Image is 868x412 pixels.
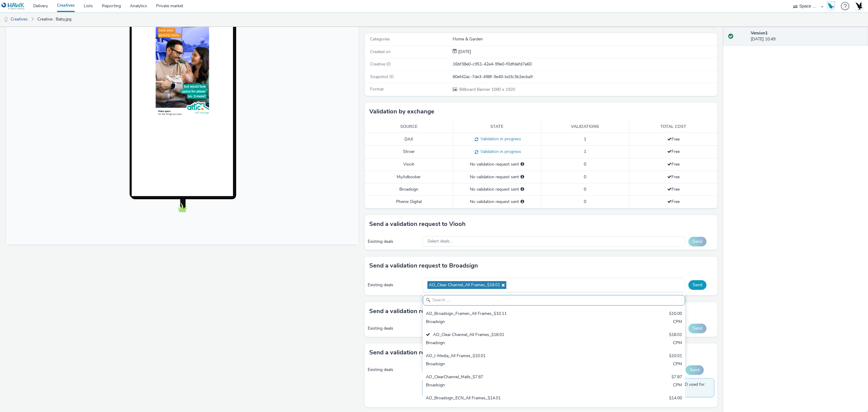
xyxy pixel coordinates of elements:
[673,361,682,368] div: CPM
[667,149,680,154] span: Free
[370,86,384,92] span: Format
[667,136,680,142] span: Free
[365,196,453,208] td: Phenix Digital
[688,280,706,290] button: Send
[671,374,682,381] div: $7.87
[520,161,524,167] div: Please select a deal below and click on Send to send a validation request to Viooh.
[426,332,596,339] div: AO_Clear Channel_All Frames_$18.01
[365,133,453,146] td: DAX
[369,307,486,316] h3: Send a validation request to MyAdbooker
[426,361,596,368] div: Broadsign
[365,183,453,195] td: Broadsign
[478,149,521,154] span: Validation in progress
[426,403,596,410] div: Broadsign
[426,311,596,318] div: AO_Broadsign_Framen_All Frames_$10.11
[369,348,488,357] h3: Send a validation request to Phenix Digital
[453,121,541,133] th: State
[520,186,524,192] div: Please select a deal below and click on Send to send a validation request to Broadsign.
[751,30,863,43] div: [DATE] 10:49
[457,49,471,55] span: [DATE]
[148,19,205,120] img: Advertisement preview
[826,1,838,11] a: Hawk Academy
[426,353,596,360] div: AO_I-Media_All Frames_$10.01
[673,382,682,389] div: CPM
[365,146,453,158] td: Stroer
[541,121,629,133] th: Validations
[459,87,491,92] span: Billboard Banner
[2,2,25,10] img: undefined Logo
[370,36,390,42] span: Categories
[370,49,391,55] span: Created on
[686,365,704,375] button: Send
[369,261,478,270] h3: Send a validation request to Broadsign
[426,395,596,402] div: AO_Broadsign_ECN_All Frames_$14.01
[667,186,680,192] span: Free
[673,340,682,347] div: CPM
[459,87,515,92] span: 1080 x 1920
[426,319,596,326] div: Broadsign
[368,325,420,331] div: Existing deals
[520,174,524,180] div: Please select a deal below and click on Send to send a validation request to MyAdbooker.
[426,382,596,389] div: Broadsign
[673,319,682,326] div: CPM
[370,74,394,80] span: Snapshot ID
[669,311,682,318] div: $10.00
[368,239,420,245] div: Existing deals
[368,367,419,373] div: Existing deals
[669,332,682,339] div: $18.01
[584,186,586,192] span: 0
[673,403,682,410] div: CPM
[365,121,453,133] th: Source
[854,2,863,11] img: Account UK
[584,174,586,180] span: 0
[456,199,538,205] div: No validation request sent
[453,74,717,80] div: 80efd2ac-7de3-498f-9e40-bd3c3b2ecba9
[456,186,538,192] div: No validation request sent
[456,161,538,167] div: No validation request sent
[584,161,586,167] span: 0
[688,324,706,333] button: Send
[457,49,471,55] div: Creation 05 September 2025, 10:49
[368,282,420,288] div: Existing deals
[669,395,682,402] div: $14.00
[826,1,835,11] img: Hawk Academy
[584,136,586,142] span: 1
[584,149,586,154] span: 1
[365,158,453,171] td: Viooh
[667,161,680,167] span: Free
[427,239,452,244] span: Select deals...
[429,283,500,288] span: AO_Clear Channel_All Frames_$18.01
[423,295,685,306] input: Search......
[584,199,586,204] span: 0
[453,36,717,42] div: Home & Garden
[365,171,453,183] td: MyAdbooker
[370,61,391,67] span: Creative ID
[453,61,717,67] div: 16bf38e0-c951-42e4-99e0-f0dfdefd7a60
[369,220,466,229] h3: Send a validation request to Viooh
[426,374,596,381] div: AO_ClearChannel_Malls_$7.87
[688,237,706,246] button: Send
[629,121,718,133] th: Total cost
[667,199,680,204] span: Free
[3,17,9,23] img: dooh
[369,107,434,116] h3: Validation by exchange
[34,12,74,27] a: Creative : Baby.jpg
[426,340,596,347] div: Broadsign
[478,136,521,142] span: Validation in progress
[456,174,538,180] div: No validation request sent
[669,353,682,360] div: $10.01
[520,199,524,205] div: Please select a deal below and click on Send to send a validation request to Phenix Digital.
[667,174,680,180] span: Free
[751,30,768,36] strong: Version 1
